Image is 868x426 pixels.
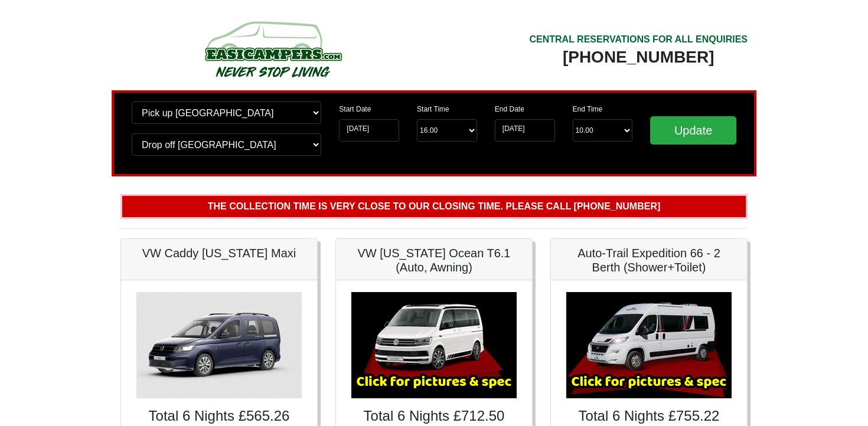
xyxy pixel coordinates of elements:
[136,292,302,398] img: VW Caddy California Maxi
[495,119,555,142] input: Return Date
[348,246,520,274] h5: VW [US_STATE] Ocean T6.1 (Auto, Awning)
[529,32,748,47] div: CENTRAL RESERVATIONS FOR ALL ENQUIRIES
[208,201,661,211] b: The collection time is very close to our closing time. Please call [PHONE_NUMBER]
[339,104,371,114] label: Start Date
[566,292,732,398] img: Auto-Trail Expedition 66 - 2 Berth (Shower+Toilet)
[529,47,748,68] div: [PHONE_NUMBER]
[133,246,305,260] h5: VW Caddy [US_STATE] Maxi
[563,408,735,425] h4: Total 6 Nights £755.22
[348,408,520,425] h4: Total 6 Nights £712.50
[161,17,385,81] img: campers-checkout-logo.png
[339,119,399,142] input: Start Date
[495,104,524,114] label: End Date
[563,246,735,274] h5: Auto-Trail Expedition 66 - 2 Berth (Shower+Toilet)
[133,408,305,425] h4: Total 6 Nights £565.26
[351,292,517,398] img: VW California Ocean T6.1 (Auto, Awning)
[573,104,603,114] label: End Time
[417,104,449,114] label: Start Time
[650,116,736,145] input: Update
